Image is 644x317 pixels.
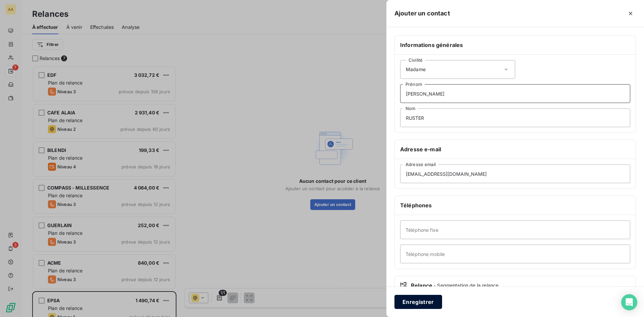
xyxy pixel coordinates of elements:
input: placeholder [400,245,630,263]
input: placeholder [400,164,630,183]
div: Relance [400,281,630,289]
span: Madame [406,66,426,73]
h6: Adresse e-mail [400,145,630,153]
h5: Ajouter un contact [394,9,450,18]
button: Enregistrer [394,295,442,309]
input: placeholder [400,220,630,239]
h6: Téléphones [400,201,630,209]
input: placeholder [400,84,630,103]
span: - Segmentation de la relance [434,282,498,289]
div: Open Intercom Messenger [621,294,637,310]
input: placeholder [400,108,630,127]
h6: Informations générales [400,41,630,49]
